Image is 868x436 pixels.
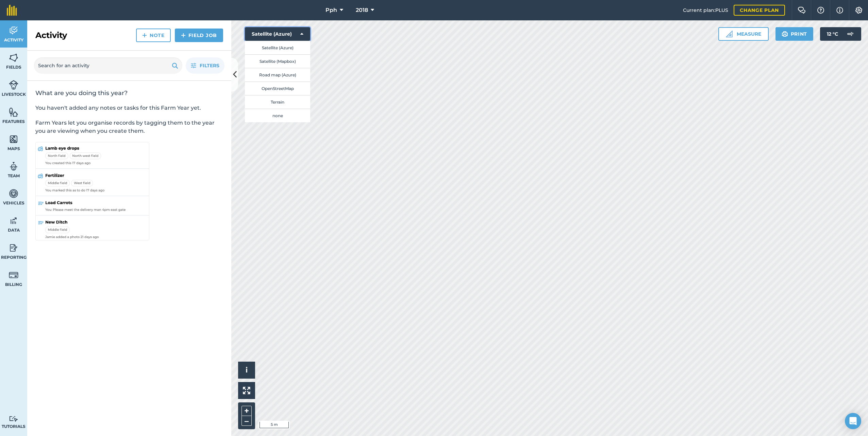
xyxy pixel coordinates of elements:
[245,27,310,41] button: Satellite (Azure)
[734,5,785,16] a: Change plan
[241,416,252,426] button: –
[34,57,182,74] input: Search for an activity
[820,27,861,41] button: 12 °C
[238,362,255,379] button: i
[845,413,861,429] div: Open Intercom Messenger
[9,107,18,117] img: svg+xml;base64,PHN2ZyB4bWxucz0iaHR0cDovL3d3dy53My5vcmcvMjAwMC9zdmciIHdpZHRoPSI1NiIgaGVpZ2h0PSI2MC...
[136,29,171,42] a: Note
[9,270,18,280] img: svg+xml;base64,PD94bWwgdmVyc2lvbj0iMS4wIiBlbmNvZGluZz0idXRmLTgiPz4KPCEtLSBHZW5lcmF0b3I6IEFkb2JlIE...
[35,119,223,135] p: Farm Years let you organise records by tagging them to the year you are viewing when you create t...
[35,89,223,97] h2: What are you doing this year?
[245,54,310,68] button: Satellite (Mapbox)
[245,95,310,109] button: Terrain
[245,109,310,122] button: none
[683,6,728,14] span: Current plan : PLUS
[844,27,857,41] img: svg+xml;base64,PD94bWwgdmVyc2lvbj0iMS4wIiBlbmNvZGluZz0idXRmLTgiPz4KPCEtLSBHZW5lcmF0b3I6IEFkb2JlIE...
[246,366,248,374] span: i
[181,31,186,39] img: svg+xml;base64,PHN2ZyB4bWxucz0iaHR0cDovL3d3dy53My5vcmcvMjAwMC9zdmciIHdpZHRoPSIxNCIgaGVpZ2h0PSIyNC...
[827,27,838,41] span: 12 ° C
[35,104,223,112] p: You haven't added any notes or tasks for this Farm Year yet.
[172,61,178,70] img: svg+xml;base64,PHN2ZyB4bWxucz0iaHR0cDovL3d3dy53My5vcmcvMjAwMC9zdmciIHdpZHRoPSIxOSIgaGVpZ2h0PSIyNC...
[35,30,67,41] h2: Activity
[245,81,310,95] button: OpenStreetMap
[775,27,814,41] button: Print
[186,57,224,74] button: Filters
[241,406,252,416] button: +
[9,188,18,199] img: svg+xml;base64,PD94bWwgdmVyc2lvbj0iMS4wIiBlbmNvZGluZz0idXRmLTgiPz4KPCEtLSBHZW5lcmF0b3I6IEFkb2JlIE...
[7,5,17,16] img: fieldmargin Logo
[9,134,18,144] img: svg+xml;base64,PHN2ZyB4bWxucz0iaHR0cDovL3d3dy53My5vcmcvMjAwMC9zdmciIHdpZHRoPSI1NiIgaGVpZ2h0PSI2MC...
[782,30,788,38] img: svg+xml;base64,PHN2ZyB4bWxucz0iaHR0cDovL3d3dy53My5vcmcvMjAwMC9zdmciIHdpZHRoPSIxOSIgaGVpZ2h0PSIyNC...
[9,80,18,90] img: svg+xml;base64,PD94bWwgdmVyc2lvbj0iMS4wIiBlbmNvZGluZz0idXRmLTgiPz4KPCEtLSBHZW5lcmF0b3I6IEFkb2JlIE...
[245,68,310,81] button: Road map (Azure)
[9,243,18,253] img: svg+xml;base64,PD94bWwgdmVyc2lvbj0iMS4wIiBlbmNvZGluZz0idXRmLTgiPz4KPCEtLSBHZW5lcmF0b3I6IEFkb2JlIE...
[836,6,843,14] img: svg+xml;base64,PHN2ZyB4bWxucz0iaHR0cDovL3d3dy53My5vcmcvMjAwMC9zdmciIHdpZHRoPSIxNyIgaGVpZ2h0PSIxNy...
[356,6,368,14] span: 2018
[9,53,18,63] img: svg+xml;base64,PHN2ZyB4bWxucz0iaHR0cDovL3d3dy53My5vcmcvMjAwMC9zdmciIHdpZHRoPSI1NiIgaGVpZ2h0PSI2MC...
[9,25,18,36] img: svg+xml;base64,PD94bWwgdmVyc2lvbj0iMS4wIiBlbmNvZGluZz0idXRmLTgiPz4KPCEtLSBHZW5lcmF0b3I6IEFkb2JlIE...
[325,6,337,14] span: Pph
[9,161,18,171] img: svg+xml;base64,PD94bWwgdmVyc2lvbj0iMS4wIiBlbmNvZGluZz0idXRmLTgiPz4KPCEtLSBHZW5lcmF0b3I6IEFkb2JlIE...
[817,7,825,14] img: A question mark icon
[726,31,733,37] img: Ruler icon
[9,216,18,226] img: svg+xml;base64,PD94bWwgdmVyc2lvbj0iMS4wIiBlbmNvZGluZz0idXRmLTgiPz4KPCEtLSBHZW5lcmF0b3I6IEFkb2JlIE...
[9,416,18,422] img: svg+xml;base64,PD94bWwgdmVyc2lvbj0iMS4wIiBlbmNvZGluZz0idXRmLTgiPz4KPCEtLSBHZW5lcmF0b3I6IEFkb2JlIE...
[798,7,806,14] img: Two speech bubbles overlapping with the left bubble in the forefront
[142,31,147,39] img: svg+xml;base64,PHN2ZyB4bWxucz0iaHR0cDovL3d3dy53My5vcmcvMjAwMC9zdmciIHdpZHRoPSIxNCIgaGVpZ2h0PSIyNC...
[200,62,219,69] span: Filters
[855,7,863,14] img: A cog icon
[245,41,310,54] button: Satellite (Azure)
[718,27,769,41] button: Measure
[243,387,250,394] img: Four arrows, one pointing top left, one top right, one bottom right and the last bottom left
[175,29,223,42] a: Field Job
